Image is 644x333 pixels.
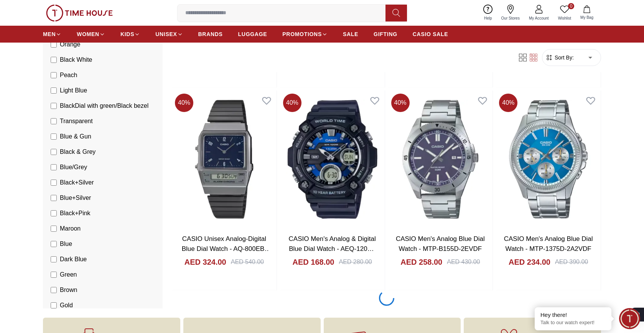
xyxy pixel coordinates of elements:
[51,164,57,170] input: Blue/Grey
[172,91,277,228] img: CASIO Unisex Analog-Digital Blue Dial Watch - AQ-800EB-2ADF
[60,55,92,64] span: Black White
[60,117,93,126] span: Transparent
[576,4,598,22] button: My Bag
[60,224,81,233] span: Maroon
[155,27,183,41] a: UNISEX
[120,30,134,38] span: KIDS
[77,30,99,38] span: WOMEN
[343,27,358,41] a: SALE
[509,257,550,267] h4: AED 234.00
[51,72,57,78] input: Peach
[51,287,57,293] input: Brown
[51,210,57,216] input: Black+Pink
[51,41,57,48] input: Orange
[60,132,91,141] span: Blue & Gun
[51,118,57,124] input: Transparent
[51,195,57,201] input: Blue+Silver
[51,180,57,186] input: Black+Silver
[553,3,576,23] a: 0Wishlist
[77,27,105,41] a: WOMEN
[51,272,57,278] input: Green
[51,256,57,262] input: Dark Blue
[280,91,385,228] img: CASIO Men's Analog & Digital Blue Dial Watch - AEQ-120W-2AVDF
[46,5,113,21] img: ...
[396,235,485,252] a: CASIO Men's Analog Blue Dial Watch - MTP-B155D-2EVDF
[43,30,56,38] span: MEN
[282,27,328,41] a: PROMOTIONS
[391,94,410,112] span: 40 %
[60,163,87,172] span: Blue/Grey
[51,302,57,308] input: Gold
[60,301,73,310] span: Gold
[60,193,91,203] span: Blue+Silver
[481,15,495,21] span: Help
[175,94,193,112] span: 40 %
[619,308,640,329] div: Chat Widget
[388,91,493,228] img: CASIO Men's Analog Blue Dial Watch - MTP-B155D-2EVDF
[545,54,574,61] button: Sort By:
[51,103,57,109] input: BlackDial with green/Black bezel
[51,134,57,140] input: Blue & Gun
[60,101,148,110] span: BlackDial with green/Black bezel
[51,149,57,155] input: Black & Grey
[51,241,57,247] input: Blue
[51,226,57,232] input: Maroon
[568,3,574,9] span: 0
[555,257,588,267] div: AED 390.00
[343,30,358,38] span: SALE
[504,235,593,252] a: CASIO Men's Analog Blue Dial Watch - MTP-1375D-2A2VDF
[498,15,523,21] span: Our Stores
[60,285,77,295] span: Brown
[374,30,397,38] span: GIFTING
[155,30,177,38] span: UNISEX
[120,27,140,41] a: KIDS
[499,94,517,112] span: 40 %
[60,270,77,279] span: Green
[60,147,96,157] span: Black & Grey
[238,27,267,41] a: LUGGAGE
[182,235,271,262] a: CASIO Unisex Analog-Digital Blue Dial Watch - AQ-800EB-2ADF
[400,257,442,267] h4: AED 258.00
[496,91,601,228] img: CASIO Men's Analog Blue Dial Watch - MTP-1375D-2A2VDF
[184,257,226,267] h4: AED 324.00
[60,239,72,249] span: Blue
[198,30,223,38] span: BRANDS
[413,27,448,41] a: CASIO SALE
[60,255,87,264] span: Dark Blue
[540,311,606,319] div: Hey there!
[289,235,376,262] a: CASIO Men's Analog & Digital Blue Dial Watch - AEQ-120W-2AVDF
[60,178,94,187] span: Black+Silver
[198,27,223,41] a: BRANDS
[526,15,552,21] span: My Account
[43,27,61,41] a: MEN
[577,15,596,20] span: My Bag
[540,320,606,326] p: Talk to our watch expert!
[231,257,264,267] div: AED 540.00
[238,30,267,38] span: LUGGAGE
[447,257,480,267] div: AED 430.00
[479,3,497,23] a: Help
[497,3,524,23] a: Our Stores
[374,27,397,41] a: GIFTING
[51,87,57,94] input: Light Blue
[60,209,91,218] span: Black+Pink
[60,86,87,95] span: Light Blue
[413,30,448,38] span: CASIO SALE
[555,15,574,21] span: Wishlist
[339,257,372,267] div: AED 280.00
[293,257,334,267] h4: AED 168.00
[60,71,77,80] span: Peach
[282,30,322,38] span: PROMOTIONS
[51,57,57,63] input: Black White
[553,54,574,61] span: Sort By:
[283,94,301,112] span: 40 %
[60,40,80,49] span: Orange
